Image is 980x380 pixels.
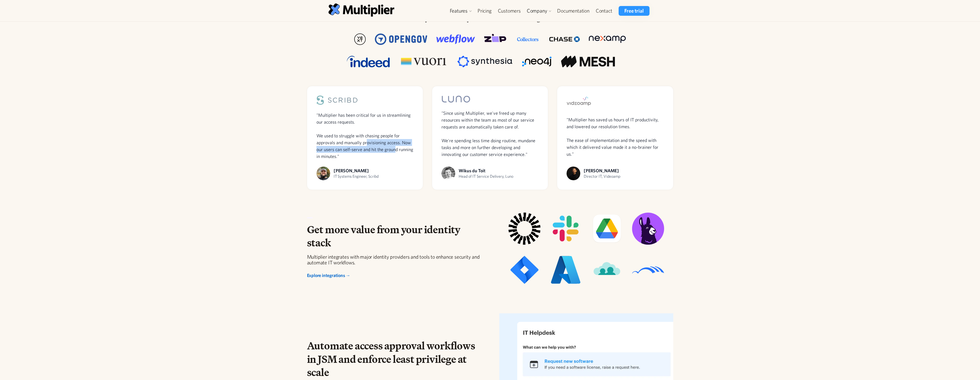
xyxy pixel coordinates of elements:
a: Customers [495,6,524,16]
div: [PERSON_NAME] [584,168,620,173]
img: Company logo [375,33,427,45]
div: Features [447,6,474,16]
a: Explore integrations → [307,272,351,278]
div: Multiplier integrates with major identity providers and tools to enhance security and automate IT... [307,254,481,266]
img: Company logo [436,33,475,45]
a: Pricing [474,6,495,16]
img: Company logo [561,56,615,67]
img: Company logo [399,56,448,67]
img: Company logo [347,56,390,67]
a: Contact [593,6,615,16]
a: Free trial [619,6,649,16]
div: "Multiplier has saved us hours of IT productivity, and lowered our resolution times. The ease of ... [567,116,664,157]
a: Documentation [554,6,592,16]
img: Integration icon [591,213,623,244]
div: IT Systems Engineer, Scribd [334,173,379,179]
img: Company logo [484,33,506,45]
img: Company logo [522,56,552,67]
img: Integration icon [550,254,582,286]
img: Integration icon [591,254,623,286]
div: [PERSON_NAME] [334,168,379,173]
div: Features [450,7,468,14]
div: "Since using Multiplier, we've freed up many resources within the team as most of our service req... [442,110,538,158]
img: Company logo [354,33,366,45]
img: Integration icon [632,254,664,286]
img: Integration icon [632,213,664,245]
span: "Multiplier has been critical for us in streamlining our access requests. We used to struggle wit... [316,112,413,159]
img: Integration icon [508,213,541,245]
div: Director IT, Videoamp [584,173,620,179]
img: Company logo [549,33,580,45]
div: Company [524,6,554,16]
div: Company [527,7,547,14]
div: Head of IT Service Delivery, Luno [459,173,513,179]
img: Integration icon [508,254,541,286]
img: Company logo [458,56,512,67]
h2: Get more value from your identity stack [307,223,481,250]
img: Integration icon [550,213,582,244]
h2: Automate access approval workflows in JSM and enforce least privilege at scale [307,339,481,379]
div: Wikus du Toit [459,168,513,173]
img: Company logo [589,36,626,43]
img: Company logo [515,33,540,45]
